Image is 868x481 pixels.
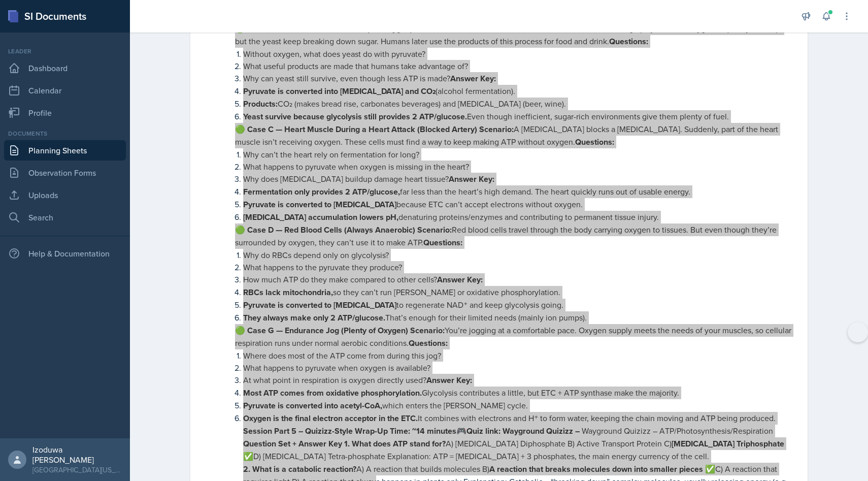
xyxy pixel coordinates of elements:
[4,129,126,138] div: Documents
[243,349,795,362] p: Where does most of the ATP come from during this jog?
[450,73,496,84] strong: Answer Key:
[243,387,422,399] strong: Most ATP comes from oxidative phosphorylation.
[243,185,795,198] p: far less than the heart’s high demand. The heart quickly runs out of usable energy.
[243,286,333,298] strong: RBCs lack mitochondria,
[243,173,795,185] p: Why does [MEDICAL_DATA] buildup damage heart tissue?
[4,58,126,78] a: Dashboard
[243,425,388,437] strong: Session Part 5 – Quizizz-Style Wrap-Up
[32,465,122,475] div: [GEOGRAPHIC_DATA][US_STATE]
[243,211,398,223] strong: [MEDICAL_DATA] accumulation lowers pH,
[243,463,356,475] strong: 2. What is a catabolic reaction?
[4,243,126,264] div: Help & Documentation
[243,299,396,311] strong: Pyruvate is converted to [MEDICAL_DATA]
[4,80,126,101] a: Calendar
[4,103,126,123] a: Profile
[243,249,795,261] p: Why do RBCs depend only on glycolysis?
[390,425,456,437] strong: Time: ~14 minutes
[243,198,795,211] p: because ETC can’t accept electrons without oxygen.
[426,374,472,386] strong: Answer Key:
[235,123,477,135] strong: 🟢 Case C — Heart Muscle During a Heart Attack (Blocked Artery)
[235,324,795,349] p: You’re jogging at a comfortable pace. Oxygen supply meets the needs of your muscles, so cellular ...
[243,199,396,210] strong: Pyruvate is converted to [MEDICAL_DATA]
[243,362,795,374] p: What happens to pyruvate when oxygen is available?
[243,399,795,412] p: which enters the [PERSON_NAME] cycle.
[4,207,126,228] a: Search
[243,72,795,85] p: Why can yeast still survive, even though less ATP is made?
[4,185,126,205] a: Uploads
[235,223,795,249] p: Red blood cells travel through the body carrying oxygen to tissues. But even though they’re surro...
[243,400,382,411] strong: Pyruvate is converted into acetyl-CoA,
[417,224,452,236] strong: Scenario:
[243,98,278,110] strong: Products:
[243,60,795,72] p: What useful products are made that humans take advantage of?
[4,163,126,183] a: Observation Forms
[243,48,795,60] p: Without oxygen, what does yeast do with pyruvate?
[609,36,648,47] strong: Questions:
[243,311,795,324] p: That’s enough for their limited needs (mainly ion pumps).
[243,186,400,198] strong: Fermentation only provides 2 ATP/glucose,
[344,438,446,450] strong: 1. What does ATP stand for?
[32,444,122,465] div: Izoduwa [PERSON_NAME]
[243,387,795,399] p: Glycolysis contributes a little, but ETC + ATP synthase make the majority.
[243,412,795,425] p: It combines with electrons and H⁺ to form water, keeping the chain moving and ATP being produced.
[243,299,795,311] p: to regenerate NAD⁺ and keep glycolysis going.
[243,161,795,173] p: What happens to pyruvate when oxygen is missing in the heart?
[489,463,715,475] strong: A reaction that breaks molecules down into smaller pieces ✅
[4,47,126,56] div: Leader
[243,211,795,223] p: denaturing proteins/enzymes and contributing to permanent tissue injury.
[243,261,795,273] p: What happens to the pyruvate they produce?
[479,123,514,135] strong: Scenario:
[243,425,795,437] p: 🎮
[235,22,795,48] p: Yeast cells are sealed in a fermentation tank full of grape juice. The oxygen is quickly used up,...
[243,273,795,286] p: How much ATP do they make compared to other cells?
[410,325,445,336] strong: Scenario:
[466,425,580,437] strong: Quiz link: Wayground Quizizz –
[235,123,795,148] p: A [MEDICAL_DATA] blocks a [MEDICAL_DATA]. Suddenly, part of the heart muscle isn’t receiving oxyg...
[243,286,795,299] p: so they can’t run [PERSON_NAME] or oxidative phosphorylation.
[449,173,494,185] strong: Answer Key:
[243,98,795,110] p: CO₂ (makes bread rise, carbonates beverages) and [MEDICAL_DATA] (beer, wine).
[235,325,408,336] strong: 🟢 Case G — Endurance Jog (Plenty of Oxygen)
[243,110,795,123] p: Even though inefficient, sugar-rich environments give them plenty of fuel.
[243,111,467,122] strong: Yeast survive because glycolysis still provides 2 ATP/glucose.
[243,85,795,98] p: (alcohol fermentation).
[243,148,795,161] p: Why can’t the heart rely on fermentation for long?
[437,274,483,285] strong: Answer Key:
[243,312,385,324] strong: They always make only 2 ATP/glucose.
[423,237,462,248] strong: Questions:
[243,85,436,97] strong: Pyruvate is converted into [MEDICAL_DATA] and CO₂
[409,337,448,349] strong: Questions:
[243,438,342,450] strong: Question Set + Answer Key
[243,437,795,463] p: A) [MEDICAL_DATA] Diphosphate B) Active Transport Protein C) D) [MEDICAL_DATA] Tetra-phosphate Ex...
[575,136,614,148] strong: Questions:
[235,224,415,236] strong: 🟢 Case D — Red Blood Cells (Always Anaerobic)
[4,140,126,161] a: Planning Sheets
[243,412,418,424] strong: Oxygen is the final electron acceptor in the ETC.
[582,425,773,436] a: Wayground Quizizz – ATP/Photosynthesis/Respiration
[243,374,795,387] p: At what point in respiration is oxygen directly used?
